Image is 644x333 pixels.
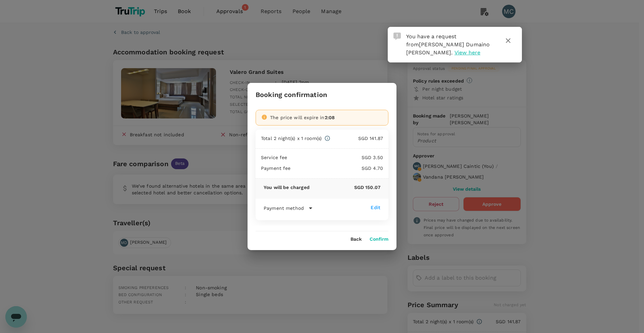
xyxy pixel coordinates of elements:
[330,135,383,142] p: SGD 141.87
[291,165,383,172] p: SGD 4.70
[351,237,362,242] button: Back
[264,184,310,191] p: You will be charged
[261,165,291,172] p: Payment fee
[325,115,335,120] span: 2:08
[264,205,304,211] p: Payment method
[261,135,322,142] p: Total 2 night(s) x 1 room(s)
[287,154,383,161] p: SGD 3.50
[256,91,327,99] h3: Booking confirmation
[270,114,383,121] div: The price will expire in
[393,33,401,40] img: Approval Request
[371,204,380,211] div: Edit
[406,41,490,56] span: [PERSON_NAME] Dumaino [PERSON_NAME]
[406,33,490,56] span: You have a request from .
[454,49,480,56] span: View here
[370,237,388,242] button: Confirm
[261,154,287,161] p: Service fee
[310,184,380,191] p: SGD 150.07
